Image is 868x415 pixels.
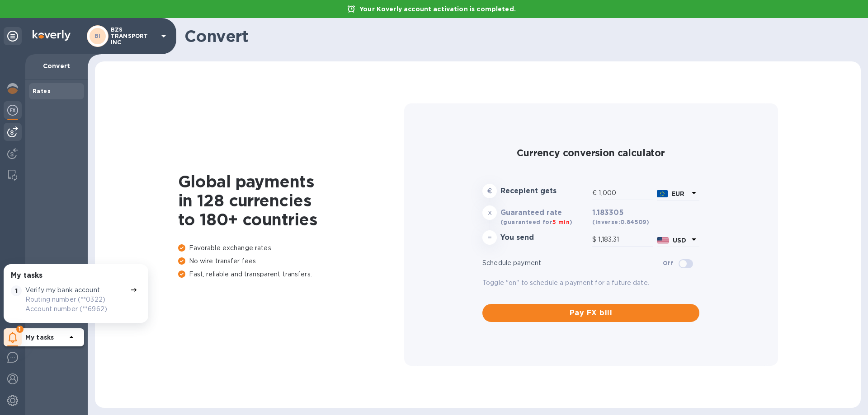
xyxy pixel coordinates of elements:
h1: Global payments in 128 currencies to 180+ countries [178,172,404,229]
span: 1 [16,326,24,333]
div: Unpin categories [4,27,22,45]
span: 5 min [552,219,570,225]
p: No wire transfer fees. [178,256,404,266]
b: EUR [671,190,684,197]
p: Toggle "on" to schedule a payment for a future date. [482,278,699,288]
input: Amount [599,187,653,200]
span: 1 [11,285,22,296]
h2: Currency conversion calculator [482,147,699,159]
h3: Recepient gets [500,187,589,196]
img: USD [657,237,669,243]
h1: Convert [184,27,854,46]
div: x [482,205,497,220]
h3: My tasks [11,271,42,280]
p: Routing number (**0322) Account number (**6962) [25,295,127,314]
p: Schedule payment [482,258,663,268]
img: Foreign exchange [7,105,18,116]
b: USD [673,237,686,244]
b: (inverse: 0.84509 ) [592,219,649,225]
img: Logo [33,30,71,41]
p: Favorable exchange rates. [178,243,404,253]
p: Convert [33,61,80,70]
div: $ [592,233,598,247]
h3: Guaranteed rate [500,209,589,217]
span: Pay FX bill [490,308,692,318]
b: Off [663,260,673,266]
b: Rates [33,88,51,94]
p: Fast, reliable and transparent transfers. [178,270,404,279]
input: Amount [598,233,653,247]
button: Pay FX bill [482,304,699,322]
b: (guaranteed for ) [500,219,572,225]
h3: 1.183305 [592,209,699,217]
b: My tasks [25,334,54,341]
b: BI [94,33,101,39]
p: Verify my bank account. [25,285,101,295]
h3: You send [500,233,589,242]
strong: € [487,187,492,195]
div: = [482,230,497,245]
div: € [592,187,599,200]
p: BZS TRANSPORT INC [111,27,156,46]
p: Your Koverly account activation is completed. [355,5,520,14]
